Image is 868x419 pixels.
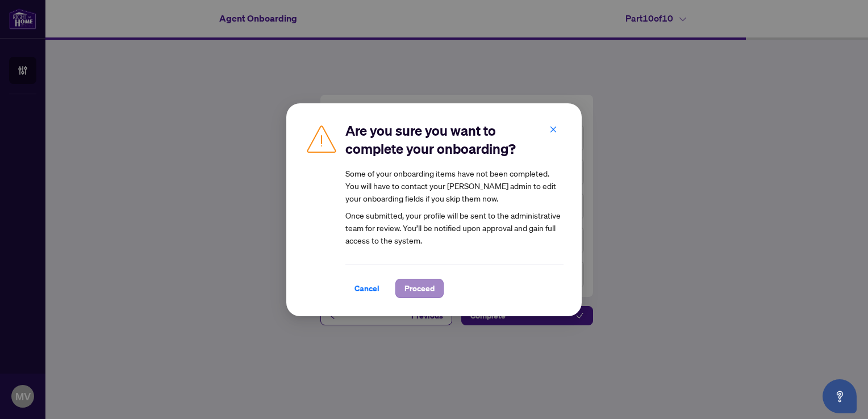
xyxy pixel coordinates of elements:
img: Caution Icon [304,121,339,156]
span: close [549,125,557,133]
h2: Are you sure you want to complete your onboarding? [345,121,564,158]
button: Cancel [345,279,389,298]
div: Some of your onboarding items have not been completed. You will have to contact your [PERSON_NAME... [345,167,564,204]
button: Proceed [395,279,444,298]
button: Open asap [823,379,857,413]
article: Once submitted, your profile will be sent to the administrative team for review. You’ll be notifi... [345,167,564,246]
span: Cancel [354,279,379,298]
span: Proceed [404,279,435,298]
